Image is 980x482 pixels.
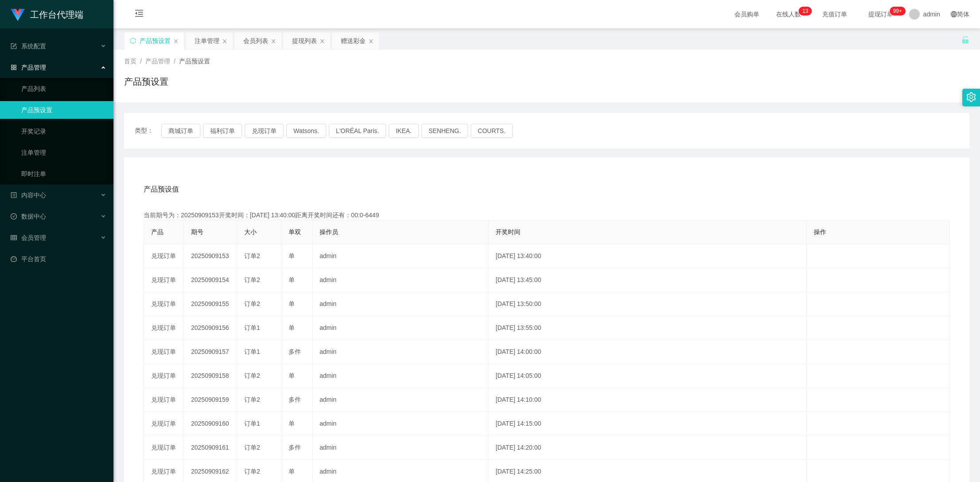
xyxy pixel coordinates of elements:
td: 20250909158 [184,364,237,388]
span: 单 [289,420,295,427]
span: 单 [289,276,295,283]
button: 商城订单 [161,124,200,138]
td: admin [312,436,488,460]
a: 注单管理 [21,144,106,161]
td: admin [312,244,488,268]
i: 图标: close [173,39,179,44]
a: 开奖记录 [21,122,106,140]
td: admin [312,412,488,436]
span: 首页 [124,58,137,65]
button: IKEA. [389,124,419,138]
span: 期号 [191,228,203,235]
span: 在线人数 [772,11,805,17]
span: 产品预设值 [144,184,179,195]
span: 提现订单 [864,11,898,17]
td: 20250909160 [184,412,237,436]
td: 兑现订单 [144,268,184,292]
span: 产品 [151,228,164,235]
button: SENHENG. [422,124,468,138]
span: 订单2 [244,252,260,259]
button: Watsons. [286,124,326,138]
span: 单 [289,372,295,379]
span: 订单1 [244,420,260,427]
i: 图标: close [271,39,276,44]
span: 订单2 [244,444,260,451]
td: admin [312,268,488,292]
td: admin [312,292,488,316]
td: 兑现订单 [144,436,184,460]
i: 图标: menu-fold [124,0,154,29]
sup: 13 [799,7,812,16]
span: 订单2 [244,468,260,475]
button: 兑现订单 [245,124,284,138]
span: 开奖时间 [496,228,520,235]
a: 产品预设置 [21,101,106,119]
td: 20250909153 [184,244,237,268]
span: 产品预设置 [179,58,210,65]
span: / [174,58,176,65]
span: 订单2 [244,372,260,379]
i: 图标: form [11,43,17,49]
td: 20250909156 [184,316,237,340]
i: 图标: close [320,39,325,44]
span: 多件 [289,396,301,403]
span: 大小 [244,228,257,235]
td: 兑现订单 [144,388,184,412]
i: 图标: appstore-o [11,64,17,71]
td: [DATE] 14:00:00 [488,340,807,364]
img: logo.9652507e.png [11,9,25,21]
div: 会员列表 [243,32,268,49]
i: 图标: check-circle-o [11,213,17,219]
span: 充值订单 [818,11,851,17]
span: 系统配置 [11,43,46,50]
a: 产品列表 [21,80,106,98]
td: admin [312,316,488,340]
span: 类型： [135,124,161,138]
i: 图标: profile [11,192,17,198]
span: 单 [289,252,295,259]
span: 单 [289,300,295,307]
span: 内容中心 [11,192,46,199]
td: [DATE] 13:50:00 [488,292,807,316]
span: 操作员 [320,228,338,235]
span: 单 [289,324,295,331]
td: [DATE] 14:05:00 [488,364,807,388]
span: 订单2 [244,276,260,283]
span: 数据中心 [11,213,46,220]
td: 兑现订单 [144,340,184,364]
button: COURTS. [471,124,513,138]
span: 产品管理 [145,58,170,65]
a: 图标: dashboard平台首页 [11,250,106,268]
span: 操作 [814,228,826,235]
td: 兑现订单 [144,364,184,388]
span: 产品管理 [11,64,46,71]
span: 订单1 [244,348,260,355]
td: [DATE] 13:45:00 [488,268,807,292]
td: [DATE] 14:20:00 [488,436,807,460]
a: 工作台代理端 [11,11,83,18]
button: 福利订单 [203,124,242,138]
td: [DATE] 14:15:00 [488,412,807,436]
span: 订单2 [244,300,260,307]
div: 注单管理 [195,32,219,49]
p: 3 [805,7,808,16]
td: [DATE] 14:10:00 [488,388,807,412]
span: 订单1 [244,324,260,331]
td: admin [312,364,488,388]
span: 订单2 [244,396,260,403]
td: admin [312,388,488,412]
div: 赠送彩金 [341,32,366,49]
i: 图标: setting [966,92,976,102]
i: 图标: unlock [961,36,969,44]
button: L'ORÉAL Paris. [329,124,386,138]
div: 当前期号为：20250909153开奖时间：[DATE] 13:40:00距离开奖时间还有：00:0-6449 [144,211,950,220]
a: 即时注单 [21,165,106,183]
td: 20250909155 [184,292,237,316]
span: / [140,58,142,65]
td: 20250909161 [184,436,237,460]
i: 图标: sync [130,38,136,44]
td: [DATE] 13:40:00 [488,244,807,268]
td: admin [312,340,488,364]
span: 会员管理 [11,234,46,241]
td: 兑现订单 [144,244,184,268]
